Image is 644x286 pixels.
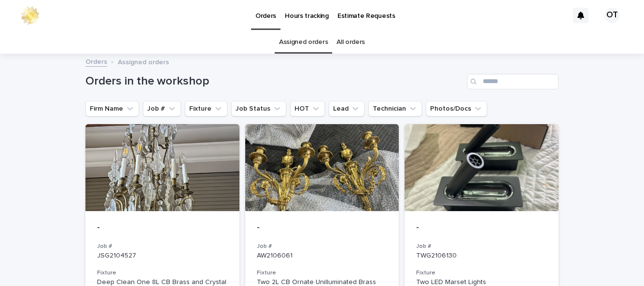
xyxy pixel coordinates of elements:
p: AW2106061 [257,252,388,260]
button: Firm Name [85,101,139,116]
a: All orders [336,31,365,54]
h3: Job # [257,243,388,250]
p: TWG2106130 [416,252,547,260]
p: - [416,223,547,233]
button: Photos/Docs [426,101,487,116]
button: Job # [143,101,181,116]
p: Assigned orders [118,56,169,67]
button: Job Status [231,101,286,116]
h3: Fixture [416,269,547,277]
div: OT [604,8,620,23]
p: - [97,223,228,233]
h3: Fixture [97,269,228,277]
h3: Fixture [257,269,388,277]
input: Search [467,74,559,89]
img: 0ffKfDbyRa2Iv8hnaAqg [19,6,41,25]
h3: Job # [416,243,547,250]
button: Lead [329,101,364,116]
p: - [257,223,388,233]
p: JSG2104527 [97,252,228,260]
button: Technician [368,101,422,116]
h1: Orders in the workshop [85,74,463,88]
button: HOT [290,101,325,116]
button: Fixture [185,101,227,116]
a: Orders [85,56,107,67]
h3: Job # [97,243,228,250]
a: Assigned orders [279,31,328,54]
